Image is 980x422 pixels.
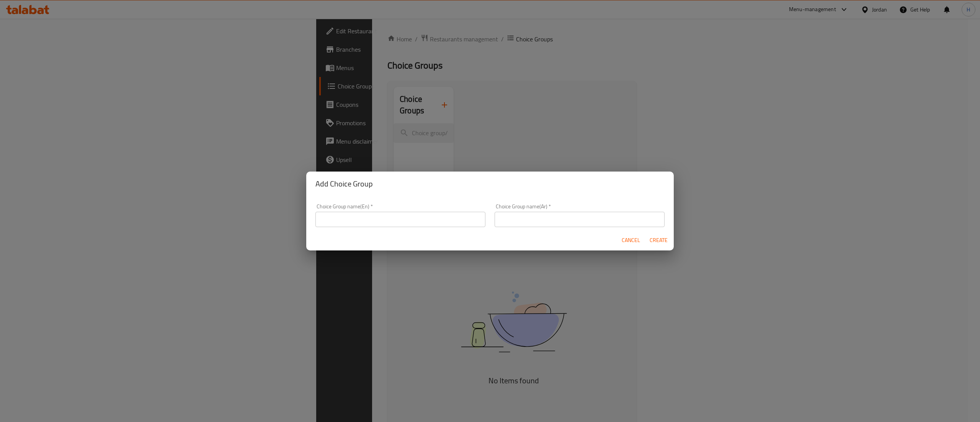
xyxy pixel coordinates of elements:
[619,233,643,247] button: Cancel
[646,233,671,247] button: Create
[649,236,668,245] span: Create
[622,236,640,245] span: Cancel
[315,212,485,227] input: Please enter Choice Group name(en)
[315,178,665,190] h2: Add Choice Group
[495,212,665,227] input: Please enter Choice Group name(ar)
